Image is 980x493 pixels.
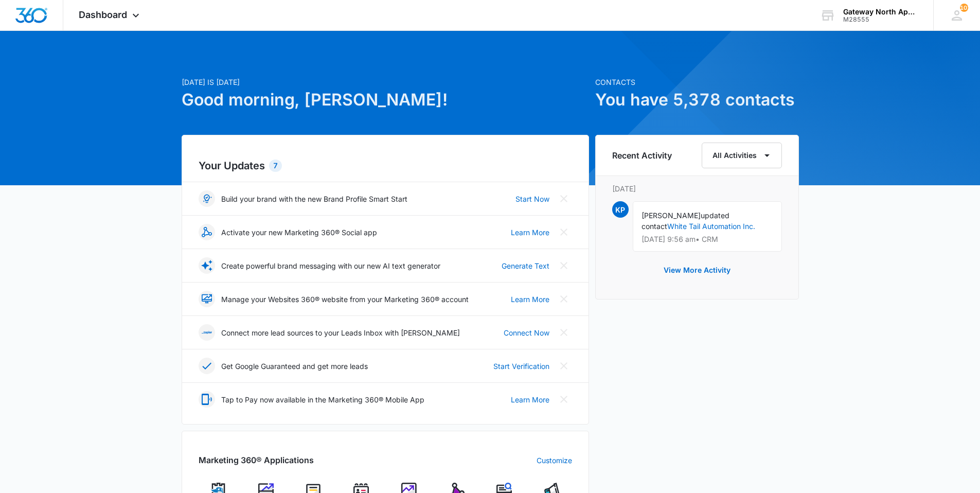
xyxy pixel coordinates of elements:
[556,324,572,341] button: Close
[556,391,572,408] button: Close
[182,87,589,112] h1: Good morning, [PERSON_NAME]!
[653,258,741,283] button: View More Activity
[504,327,549,338] a: Connect Now
[612,149,672,162] h6: Recent Activity
[612,183,782,194] p: [DATE]
[642,236,773,243] p: [DATE] 9:56 am • CRM
[511,227,549,238] a: Learn More
[595,77,799,87] p: Contacts
[221,361,368,372] p: Get Google Guaranteed and get more leads
[667,222,755,231] a: White Tail Automation Inc.
[221,227,377,238] p: Activate your new Marketing 360® Social app
[199,454,314,466] h2: Marketing 360® Applications
[511,294,549,305] a: Learn More
[221,327,460,338] p: Connect more lead sources to your Leads Inbox with [PERSON_NAME]
[642,211,701,220] span: [PERSON_NAME]
[515,193,549,204] a: Start Now
[556,291,572,307] button: Close
[493,361,549,372] a: Start Verification
[702,143,782,168] button: All Activities
[960,4,968,12] span: 101
[182,77,589,87] p: [DATE] is [DATE]
[843,8,918,16] div: account name
[221,260,440,271] p: Create powerful brand messaging with our new AI text generator
[221,294,469,305] p: Manage your Websites 360® website from your Marketing 360® account
[269,160,282,172] div: 7
[843,16,918,23] div: account id
[960,4,968,12] div: notifications count
[556,358,572,374] button: Close
[221,394,424,405] p: Tap to Pay now available in the Marketing 360® Mobile App
[511,394,549,405] a: Learn More
[502,260,549,271] a: Generate Text
[556,190,572,207] button: Close
[595,87,799,112] h1: You have 5,378 contacts
[612,201,629,218] span: KP
[537,455,572,466] a: Customize
[79,9,127,20] span: Dashboard
[556,257,572,274] button: Close
[556,224,572,240] button: Close
[221,193,407,204] p: Build your brand with the new Brand Profile Smart Start
[199,158,572,173] h2: Your Updates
